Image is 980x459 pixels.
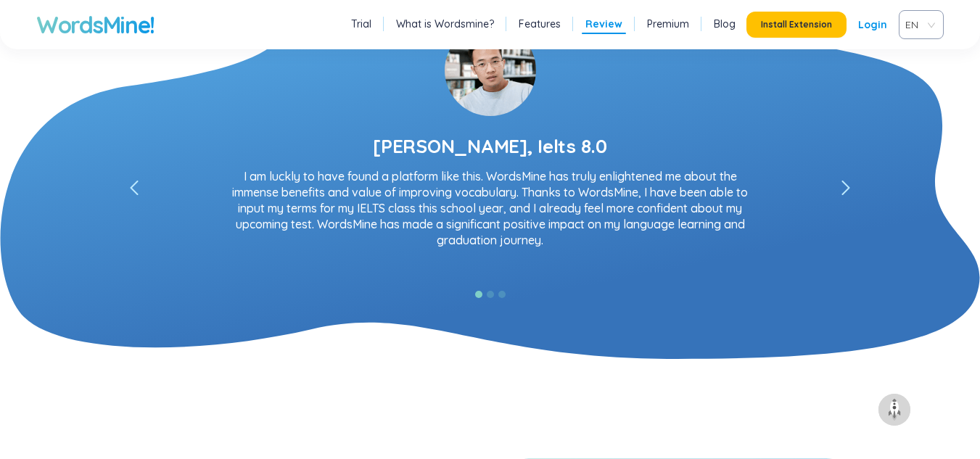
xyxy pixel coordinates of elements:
[883,398,906,421] img: to top
[519,17,561,31] a: Features
[36,10,155,39] a: WordsMine!
[498,291,506,298] button: 3
[647,17,689,31] a: Premium
[585,17,622,31] a: Review
[746,12,847,38] button: Install Extension
[841,181,850,197] span: left
[761,19,832,30] span: Install Extension
[351,17,371,31] a: Trial
[858,12,887,38] a: Login
[396,17,494,31] a: What is Wordsmine?
[487,291,494,298] button: 2
[905,14,931,36] span: VIE
[475,291,482,298] button: 1
[714,17,736,31] a: Blog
